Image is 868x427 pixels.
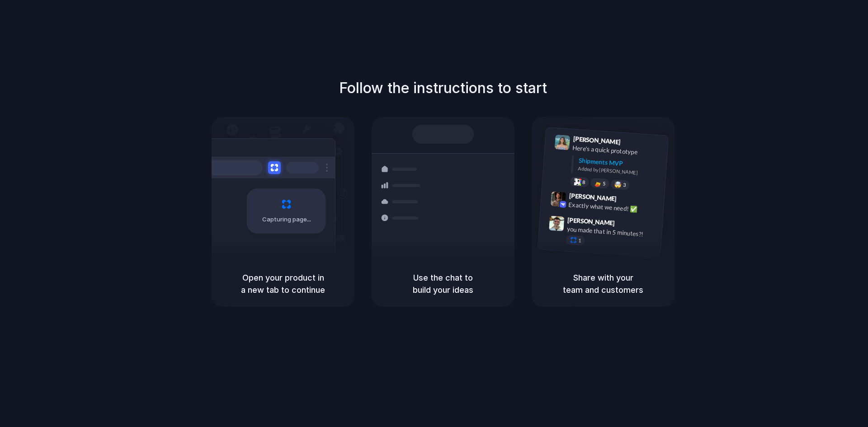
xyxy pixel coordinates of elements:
[578,165,661,178] div: Added by [PERSON_NAME]
[573,134,621,147] span: [PERSON_NAME]
[603,181,606,186] span: 5
[542,272,664,296] h5: Share with your team and customers
[568,200,659,216] div: Exactly what we need! ✅
[262,215,312,224] span: Capturing page
[339,77,547,99] h1: Follow the instructions to start
[569,191,617,204] span: [PERSON_NAME]
[382,272,504,296] h5: Use the chat to build your ideas
[623,183,626,188] span: 3
[582,180,585,185] span: 8
[618,219,636,230] span: 9:47 AM
[566,224,657,239] div: you made that in 5 minutes?!
[623,138,642,149] span: 9:41 AM
[222,272,344,296] h5: Open your product in a new tab to continue
[572,143,663,159] div: Here's a quick prototype
[619,195,638,206] span: 9:42 AM
[578,156,662,171] div: Shipments MVP
[567,215,615,228] span: [PERSON_NAME]
[578,238,581,243] span: 1
[614,181,622,188] div: 🤯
